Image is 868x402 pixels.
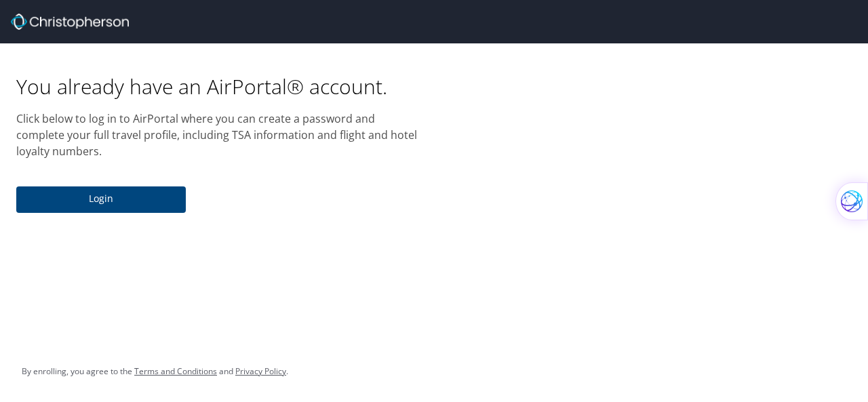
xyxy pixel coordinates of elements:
[27,190,175,207] span: Login
[235,365,286,377] a: Privacy Policy
[11,14,129,30] img: cbt logo
[16,186,186,213] button: Login
[22,355,288,388] div: By enrolling, you agree to the and .
[134,365,217,377] a: Terms and Conditions
[16,110,418,159] p: Click below to log in to AirPortal where you can create a password and complete your full travel ...
[16,73,418,100] h1: You already have an AirPortal® account.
